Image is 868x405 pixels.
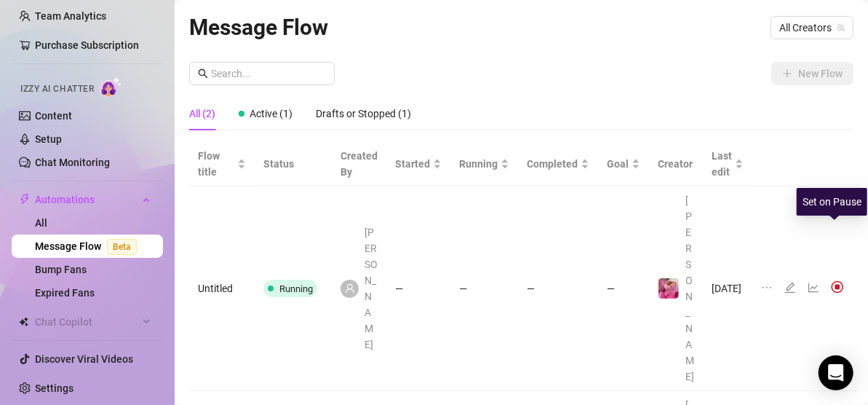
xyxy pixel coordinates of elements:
a: Settings [35,382,73,394]
img: Hazel [658,278,679,299]
a: Message FlowBeta [35,240,143,252]
td: — [598,186,649,391]
img: AI Chatter [100,76,122,98]
a: All [35,217,47,229]
th: Created By [332,142,386,186]
span: Automations [35,188,138,211]
a: Content [35,110,72,122]
article: Message Flow [189,10,328,44]
td: [DATE] [703,186,752,391]
span: [PERSON_NAME] [685,194,694,382]
th: Creator [649,142,703,186]
a: Setup [35,133,62,145]
a: Bump Fans [35,264,87,275]
a: Team Analytics [35,10,106,22]
th: Goal [598,142,649,186]
td: — [518,186,598,391]
div: Drafts or Stopped (1) [316,106,411,122]
span: Flow title [198,148,234,180]
div: Open Intercom Messenger [819,355,853,390]
div: Set on Pause [797,188,867,216]
span: ellipsis [761,282,773,294]
th: Completed [518,142,598,186]
span: Goal [607,156,629,172]
span: Last edit [712,148,732,180]
th: Status [255,142,332,186]
span: user [345,283,355,294]
td: Untitled [189,186,255,391]
a: Chat Monitoring [35,157,110,168]
span: [PERSON_NAME] [365,224,378,353]
span: line-chart [808,282,819,294]
button: New Flow [771,62,853,85]
span: Izzy AI Chatter [20,82,94,96]
a: Purchase Subscription [35,39,139,51]
a: Expired Fans [35,287,95,299]
img: Chat Copilot [19,317,28,327]
span: Chat Copilot [35,310,138,334]
span: Running [279,283,313,294]
th: Started [386,142,450,186]
span: Completed [527,156,578,172]
span: thunderbolt [19,194,31,205]
th: Flow title [189,142,255,186]
td: — [386,186,450,391]
th: Last edit [703,142,752,186]
span: Started [395,156,430,172]
span: All Creators [779,17,845,39]
span: Running [459,156,498,172]
img: svg%3e [831,280,844,294]
span: team [837,23,845,32]
span: Active (1) [250,108,292,119]
span: edit [784,282,796,294]
a: Discover Viral Videos [35,353,133,365]
span: Beta [107,239,137,255]
th: Running [450,142,518,186]
span: search [198,68,208,79]
div: All (2) [189,106,215,122]
input: Search... [211,66,326,82]
td: — [450,186,518,391]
